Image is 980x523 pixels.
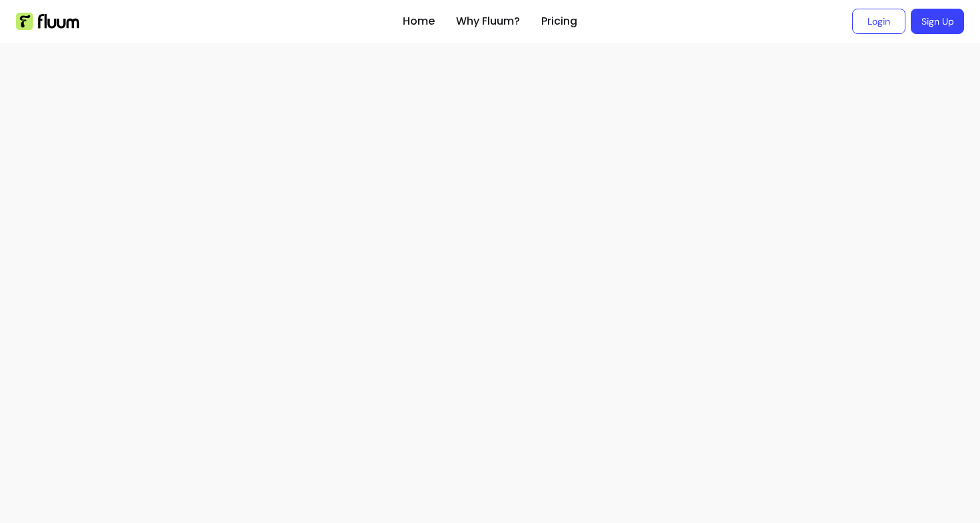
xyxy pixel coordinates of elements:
img: Fluum Logo [16,13,79,30]
a: Why Fluum? [456,13,520,29]
a: Pricing [541,13,577,29]
a: Home [403,13,435,29]
a: Login [852,9,905,34]
a: Sign Up [911,9,964,34]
